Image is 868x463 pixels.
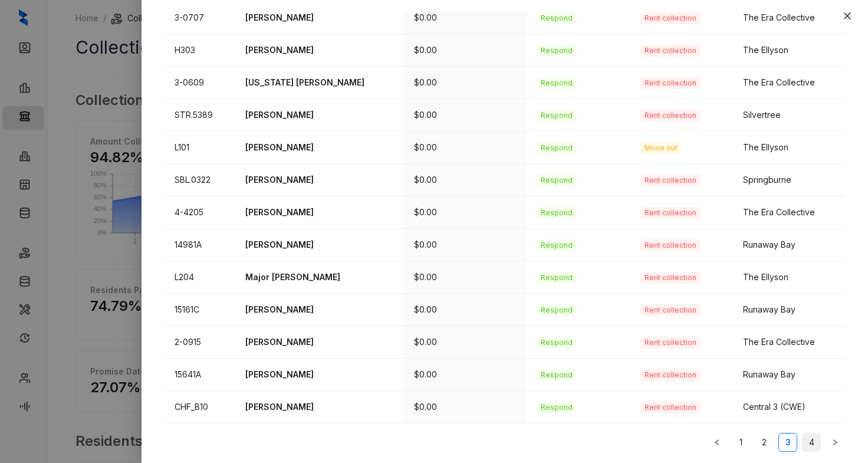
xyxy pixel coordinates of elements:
td: CHF_B10 [165,391,236,423]
p: $0.00 [414,336,518,349]
div: Springburne [743,173,835,186]
span: Respond [537,142,577,154]
p: $0.00 [414,141,518,154]
p: $0.00 [414,44,518,57]
span: Rent collection [640,175,701,186]
li: Next Page [826,433,844,452]
p: $0.00 [414,238,518,251]
span: Rent collection [640,77,701,89]
a: 3 [779,434,797,451]
div: Silvertree [743,109,835,122]
span: Respond [537,304,577,316]
li: 1 [731,433,750,452]
span: Rent collection [640,272,701,284]
td: 3-0609 [165,67,236,99]
td: STR.5389 [165,99,236,132]
p: [US_STATE] [PERSON_NAME] [245,76,395,89]
li: 3 [778,433,797,452]
div: Central 3 (CWE) [743,400,835,413]
p: [PERSON_NAME] [245,44,395,57]
span: Move out [640,142,682,154]
button: Close [840,9,854,23]
td: 3-0707 [165,2,236,34]
td: 15641A [165,359,236,391]
td: L101 [165,132,236,164]
div: The Ellyson [743,141,835,154]
span: Rent collection [640,337,701,349]
span: Respond [537,77,577,89]
span: Respond [537,12,577,24]
p: [PERSON_NAME] [245,11,395,24]
div: Runaway Bay [743,238,835,251]
p: $0.00 [414,109,518,122]
p: [PERSON_NAME] [245,141,395,154]
span: Respond [537,207,577,219]
p: [PERSON_NAME] [245,303,395,316]
td: 14981A [165,229,236,261]
p: $0.00 [414,206,518,219]
td: 15161C [165,294,236,326]
p: $0.00 [414,76,518,89]
p: [PERSON_NAME] [245,368,395,381]
a: 4 [803,434,820,451]
p: Major [PERSON_NAME] [245,271,395,284]
td: H303 [165,34,236,67]
span: Respond [537,369,577,381]
p: $0.00 [414,400,518,413]
div: Runaway Bay [743,368,835,381]
span: Rent collection [640,207,701,219]
td: L204 [165,261,236,294]
p: $0.00 [414,271,518,284]
td: 2-0915 [165,326,236,359]
a: 1 [732,434,749,451]
div: The Era Collective [743,206,835,219]
p: $0.00 [414,11,518,24]
p: [PERSON_NAME] [245,206,395,219]
span: Respond [537,337,577,349]
span: Respond [537,175,577,186]
span: Rent collection [640,110,701,122]
p: [PERSON_NAME] [245,238,395,251]
span: Respond [537,110,577,122]
p: [PERSON_NAME] [245,173,395,186]
li: Previous Page [708,433,726,452]
p: $0.00 [414,368,518,381]
div: The Ellyson [743,271,835,284]
span: Rent collection [640,304,701,316]
span: Respond [537,402,577,413]
span: Respond [537,45,577,57]
a: 2 [755,434,773,451]
div: The Era Collective [743,336,835,349]
span: Respond [537,272,577,284]
div: The Ellyson [743,44,835,57]
span: Rent collection [640,402,701,413]
p: [PERSON_NAME] [245,109,395,122]
button: left [708,433,726,452]
td: 4-4205 [165,196,236,229]
span: Respond [537,239,577,251]
span: right [831,439,839,446]
span: left [714,439,721,446]
span: Rent collection [640,45,701,57]
span: Rent collection [640,239,701,251]
span: Rent collection [640,12,701,24]
p: $0.00 [414,173,518,186]
span: close [843,11,852,21]
div: The Era Collective [743,76,835,89]
li: 2 [755,433,774,452]
div: Runaway Bay [743,303,835,316]
li: 4 [802,433,821,452]
div: The Era Collective [743,11,835,24]
button: right [826,433,844,452]
span: Rent collection [640,369,701,381]
p: [PERSON_NAME] [245,400,395,413]
p: [PERSON_NAME] [245,336,395,349]
td: SBL.0322 [165,164,236,196]
p: $0.00 [414,303,518,316]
